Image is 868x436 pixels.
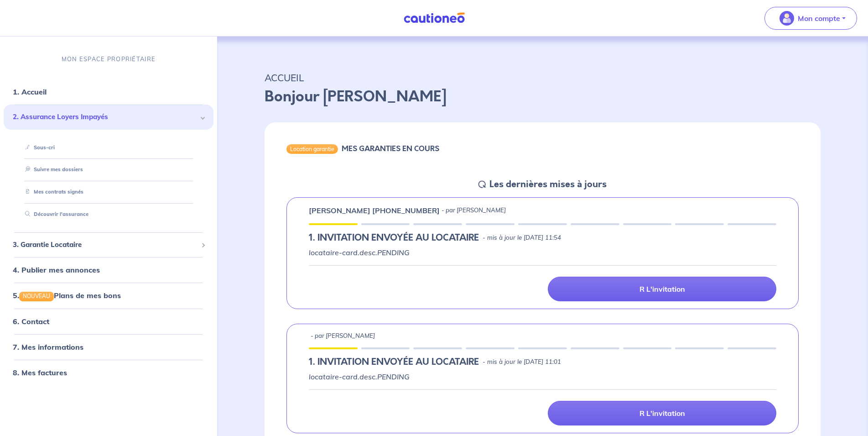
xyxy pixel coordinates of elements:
[780,11,794,26] img: illu_account_valid_menu.svg
[548,401,776,425] a: R L'invitation
[309,205,440,216] p: [PERSON_NAME] [PHONE_NUMBER]
[13,342,83,351] a: 7. Mes informations
[21,144,55,150] a: Sous-cri
[483,357,561,367] p: - mis à jour le [DATE] 11:01
[4,286,213,305] div: 5.NOUVEAUPlans de mes bons
[4,105,213,130] div: 2. Assurance Loyers Impayés
[13,87,47,96] a: 1. Accueil
[21,166,83,173] a: Suivre mes dossiers
[4,236,213,253] div: 3. Garantie Locataire
[286,144,338,153] div: Location garantie
[13,239,198,250] span: 3. Garantie Locataire
[13,265,100,274] a: 4. Publier mes annonces
[309,357,479,368] h5: 1.︎ INVITATION ENVOYÉE AU LOCATAIRE
[21,211,88,217] a: Découvrir l'assurance
[4,312,213,330] div: 6. Contact
[15,162,203,177] div: Suivre mes dossiers
[309,371,776,382] p: locataire-card.desc.PENDING
[548,277,776,301] a: R L'invitation
[639,409,685,418] p: R L'invitation
[798,13,840,24] p: Mon compte
[4,337,213,356] div: 7. Mes informations
[489,179,607,190] h5: Les dernières mises à jours
[309,232,776,243] div: État: EN ATTENTE, Contexte: DANS LE PROPRIÉTAIRE
[15,184,203,200] div: Mes contrats signés
[764,7,857,30] button: illu_account_valid_menu.svgMon compte
[639,284,685,294] p: R L'invitation
[13,368,67,377] a: 8. Mes factures
[400,12,468,24] img: Cautioneo
[13,112,198,122] span: 2. Assurance Loyers Impayés
[309,232,479,243] h5: 1.︎ INVITATION ENVOYÉE AU LOCATAIRE
[342,144,439,153] h6: MES GARANTIES EN COURS
[483,233,561,242] p: - mis à jour le [DATE] 11:54
[21,189,83,195] a: Mes contrats signés
[309,247,776,258] p: locataire-card.desc.PENDING
[265,69,821,86] p: ACCUEIL
[4,261,213,279] div: 4. Publier mes annonces
[4,363,213,381] div: 8. Mes factures
[62,55,156,63] p: MON ESPACE PROPRIÉTAIRE
[15,207,203,222] div: Découvrir l'assurance
[13,291,121,300] a: 5.NOUVEAUPlans de mes bons
[265,86,821,108] p: Bonjour [PERSON_NAME]
[309,357,776,368] div: État: EN ATTENTE, Contexte: DANS LE PROPRIÉTAIRE
[15,140,203,155] div: Sous-cri
[13,316,49,326] a: 6. Contact
[311,331,375,341] p: - par [PERSON_NAME]
[442,206,506,215] p: - par [PERSON_NAME]
[4,83,213,101] div: 1. Accueil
